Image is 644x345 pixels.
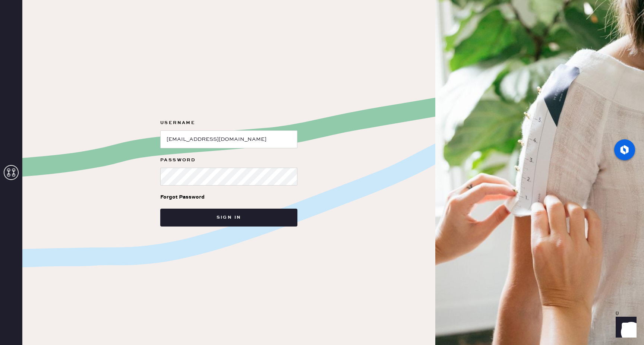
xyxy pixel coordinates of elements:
[160,193,205,201] div: Forgot Password
[160,209,297,227] button: Sign in
[160,156,297,165] label: Password
[160,130,297,148] input: e.g. john@doe.com
[609,311,641,344] iframe: Front Chat
[160,118,297,127] label: Username
[160,186,205,209] a: Forgot Password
